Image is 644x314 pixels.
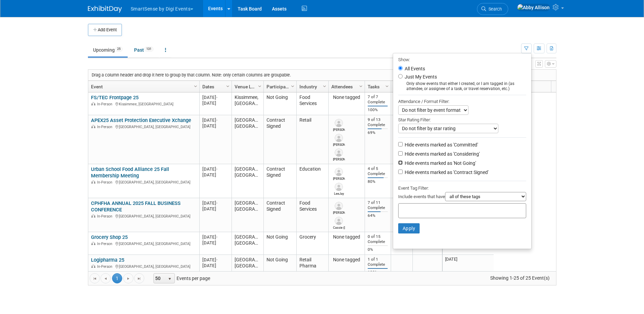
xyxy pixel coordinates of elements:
[115,47,123,52] span: 25
[126,276,131,281] span: Go to the next page
[112,273,122,283] span: 1
[232,255,263,278] td: [GEOGRAPHIC_DATA], [GEOGRAPHIC_DATA]
[477,3,508,15] a: Search
[136,276,142,281] span: Go to the last page
[91,264,95,268] img: In-Person Event
[398,192,526,203] div: Include events that have
[192,81,199,91] a: Column Settings
[92,276,97,281] span: Go to the first page
[91,257,124,263] a: Logipharma 25
[383,81,391,91] a: Column Settings
[263,255,296,278] td: Not Going
[216,257,218,262] span: -
[91,214,95,217] img: In-Person Event
[331,257,362,263] div: None tagged
[202,117,228,123] div: [DATE]
[216,118,218,123] span: -
[357,81,365,91] a: Column Settings
[368,257,388,267] div: 1 of 1 Complete
[145,273,217,283] span: Events per page
[193,84,198,89] span: Column Settings
[232,115,263,164] td: [GEOGRAPHIC_DATA], [GEOGRAPHIC_DATA]
[335,149,343,157] img: Sara Kaster
[321,81,328,91] a: Column Settings
[154,274,165,283] span: 50
[202,123,228,129] div: [DATE]
[224,81,232,91] a: Column Settings
[263,115,296,164] td: Contract Signed
[368,247,388,252] div: 0%
[91,242,95,245] img: In-Person Event
[391,164,412,198] td: Table Top
[290,84,295,89] span: Column Settings
[391,198,412,232] td: 10x10
[91,125,95,128] img: In-Person Event
[232,164,263,198] td: [GEOGRAPHIC_DATA], [GEOGRAPHIC_DATA]
[486,6,502,12] span: Search
[398,184,526,192] div: Event Tag Filter:
[443,255,494,278] td: [DATE]
[368,270,388,275] div: 100%
[129,43,159,56] a: Past131
[202,234,228,240] div: [DATE]
[266,81,292,92] a: Participation
[91,213,196,219] div: [GEOGRAPHIC_DATA], [GEOGRAPHIC_DATA]
[335,119,343,127] img: Fran Tasker
[91,102,95,105] img: In-Person Event
[88,6,122,13] img: ExhibitDay
[202,166,228,172] div: [DATE]
[335,183,343,191] img: LeeJay Moreno
[202,263,228,268] div: [DATE]
[368,130,388,135] div: 69%
[333,127,345,132] div: Fran Tasker
[90,273,100,283] a: Go to the first page
[202,200,228,206] div: [DATE]
[296,115,328,164] td: Retail
[97,264,114,269] span: In-Person
[91,234,128,240] a: Grocery Shop 25
[97,102,114,106] span: In-Person
[216,95,218,100] span: -
[144,47,153,52] span: 131
[333,176,345,181] div: Laura Wisdom
[263,92,296,115] td: Not Going
[398,115,526,124] div: Star Rating Filter:
[335,217,343,225] img: Cassie (Cassandra) Murray
[91,180,95,184] img: In-Person Event
[225,84,231,89] span: Column Settings
[257,84,262,89] span: Column Settings
[398,55,526,64] div: Show:
[91,241,196,246] div: [GEOGRAPHIC_DATA], [GEOGRAPHIC_DATA]
[91,81,195,92] a: Event
[202,240,228,246] div: [DATE]
[368,200,388,210] div: 7 of 11 Complete
[333,157,345,162] div: Sara Kaster
[484,273,556,283] span: Showing 1-25 of 25 Event(s)
[368,94,388,105] div: 7 of 7 Complete
[123,273,133,283] a: Go to the next page
[403,151,480,157] label: Hide events marked as 'Considering'
[368,117,388,127] div: 9 of 13 Complete
[296,232,328,255] td: Grocery
[263,164,296,198] td: Contract Signed
[403,141,478,148] label: Hide events marked as 'Committed'
[91,263,196,269] div: [GEOGRAPHIC_DATA], [GEOGRAPHIC_DATA]
[97,214,114,219] span: In-Person
[202,257,228,263] div: [DATE]
[91,200,181,213] a: CPHFHA ANNUAL 2025 FALL BUSINESS CONFERENCE
[335,134,343,142] img: Alex Yang
[335,202,343,210] img: Jim Lewis
[333,191,345,196] div: LeeJay Moreno
[398,223,420,233] button: Apply
[91,101,196,107] div: Kissimmee, [GEOGRAPHIC_DATA]
[91,166,169,179] a: Urban School Food Alliance 25 Fall Membership Meeting
[368,213,388,218] div: 64%
[232,92,263,115] td: Kissimmee, [GEOGRAPHIC_DATA]
[335,168,343,176] img: Laura Wisdom
[333,210,345,215] div: Jim Lewis
[100,273,111,283] a: Go to the previous page
[232,198,263,232] td: [GEOGRAPHIC_DATA], [GEOGRAPHIC_DATA]
[216,234,218,240] span: -
[88,43,128,56] a: Upcoming25
[296,198,328,232] td: Food Services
